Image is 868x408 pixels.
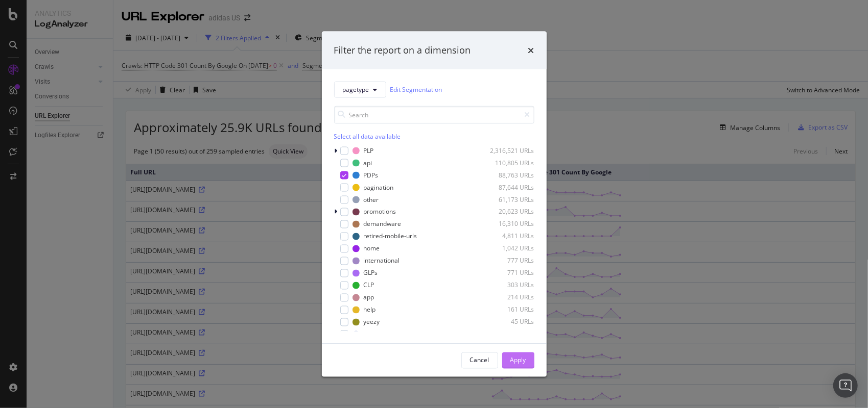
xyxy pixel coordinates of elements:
div: 2,316,521 URLs [484,146,534,155]
div: 16,310 URLs [484,220,534,228]
div: 33 URLs [484,330,534,339]
div: app [364,293,374,302]
div: 4,811 URLs [484,232,534,241]
button: Cancel [461,352,498,368]
div: help [364,305,376,314]
button: Apply [502,352,534,368]
div: Apply [510,356,526,365]
span: pagetype [343,85,369,94]
div: Cancel [470,356,489,365]
div: 45 URLs [484,318,534,326]
div: 87,644 URLs [484,183,534,192]
div: 110,805 URLs [484,159,534,167]
input: Search [334,106,534,123]
div: 303 URLs [484,281,534,290]
div: other [364,195,379,204]
div: home [364,244,380,253]
div: 61,173 URLs [484,195,534,204]
div: Select all data available [334,132,534,140]
div: modal [322,32,547,377]
div: api [364,159,372,167]
div: 771 URLs [484,269,534,277]
div: 777 URLs [484,257,534,265]
div: PLP [364,146,374,155]
div: stores [364,330,382,339]
div: international [364,257,400,265]
div: Open Intercom Messenger [833,373,858,398]
div: retired-mobile-urls [364,232,417,241]
div: 214 URLs [484,293,534,302]
div: pagination [364,183,394,192]
div: promotions [364,208,396,216]
div: 161 URLs [484,305,534,314]
div: Filter the report on a dimension [334,44,471,57]
div: CLP [364,281,374,290]
div: 88,763 URLs [484,171,534,180]
div: demandware [364,220,402,228]
div: times [528,44,534,57]
div: PDPs [364,171,379,180]
button: pagetype [334,81,386,97]
div: 20,623 URLs [484,208,534,216]
div: yeezy [364,318,380,326]
a: Edit Segmentation [390,84,442,95]
div: GLPs [364,269,378,277]
div: 1,042 URLs [484,244,534,253]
